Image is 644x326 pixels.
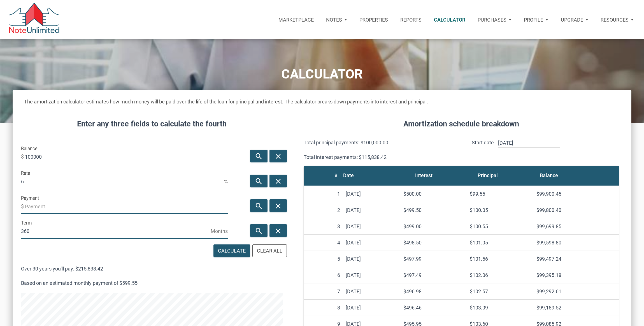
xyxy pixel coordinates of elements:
button: search [250,224,268,237]
div: $499.50 [403,206,464,214]
div: [DATE] [346,206,398,214]
label: Term [21,218,32,228]
button: Upgrade [555,10,594,30]
span: % [224,177,228,186]
button: Notes [320,10,353,30]
div: $102.57 [470,288,531,295]
p: Properties [359,17,388,23]
button: close [269,199,287,212]
p: Total principal payments: $100,000.00 [304,138,455,147]
div: Calculate [218,247,246,255]
div: [DATE] [346,304,398,311]
i: search [255,227,262,235]
div: $103.09 [470,304,531,311]
h1: CALCULATOR [6,67,638,82]
div: Principal [478,170,498,180]
div: [DATE] [346,223,398,230]
p: Marketplace [278,17,314,23]
button: Reports [394,10,428,30]
p: Total interest payments: $115,838.42 [304,152,455,162]
button: close [269,150,287,162]
p: Profile [524,17,543,23]
p: Start date [472,138,494,162]
div: $497.99 [403,255,464,263]
div: $100.55 [470,223,531,230]
a: Properties [353,10,394,30]
div: $99,497.24 [536,255,616,263]
label: Balance [21,144,38,154]
button: search [250,199,268,212]
div: Date [343,170,354,180]
div: $99,800.40 [536,206,616,214]
p: Reports [400,17,422,23]
div: [DATE] [346,255,398,263]
div: $496.46 [403,304,464,311]
label: Payment [21,193,39,204]
h4: Enter any three fields to calculate the fourth [19,118,285,130]
p: Notes [326,17,342,23]
div: 2 [306,206,340,214]
i: search [255,202,262,210]
div: $102.06 [470,271,531,279]
button: Marketplace [272,10,320,30]
button: Calculate [213,244,250,257]
div: $99,900.45 [536,190,616,198]
h4: Amortization schedule breakdown [297,118,625,130]
button: Purchases [471,10,518,30]
h5: The amortization calculator estimates how much money will be paid over the life of the loan for p... [19,93,625,106]
button: search [250,175,268,187]
div: 8 [306,304,340,311]
div: $101.05 [470,239,531,246]
div: $99.55 [470,190,531,198]
div: $99,699.85 [536,223,616,230]
i: search [255,177,262,186]
div: [DATE] [346,239,398,246]
button: Clear All [252,244,287,257]
i: close [275,152,282,161]
input: Term [21,224,211,239]
div: $497.49 [403,271,464,279]
button: close [269,224,287,237]
p: Calculator [434,17,465,23]
p: Purchases [478,17,506,23]
div: 5 [306,255,340,263]
input: Payment [25,199,228,214]
div: [DATE] [346,288,398,295]
i: search [255,152,262,161]
div: Clear All [257,247,282,255]
button: close [269,175,287,187]
div: # [334,170,338,180]
label: Rate [21,168,30,179]
div: $499.00 [403,223,464,230]
span: $ [21,202,25,211]
div: 1 [306,190,340,198]
span: $ [21,152,25,161]
div: $500.00 [403,190,464,198]
div: $496.98 [403,288,464,295]
div: Balance [540,170,558,180]
div: 3 [306,223,340,230]
img: NoteUnlimited [8,3,60,36]
div: $101.56 [470,255,531,263]
div: [DATE] [346,190,398,198]
div: $99,598.80 [536,239,616,246]
button: Resources [594,10,640,30]
div: $99,292.61 [536,288,616,295]
div: $100.05 [470,206,531,214]
input: Rate [21,174,224,189]
button: Profile [518,10,554,30]
div: [DATE] [346,271,398,279]
p: Resources [601,17,629,23]
div: $498.50 [403,239,464,246]
p: Based on an estimated monthly payment of $599.55 [21,278,283,288]
button: search [250,150,268,162]
div: 6 [306,271,340,279]
i: close [275,177,282,186]
div: Interest [415,170,433,180]
div: 4 [306,239,340,246]
span: Months [211,227,228,236]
